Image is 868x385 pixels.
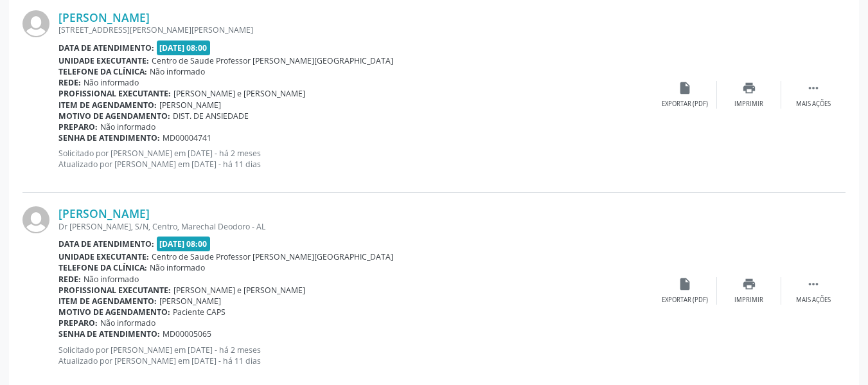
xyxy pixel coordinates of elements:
p: Solicitado por [PERSON_NAME] em [DATE] - há 2 meses Atualizado por [PERSON_NAME] em [DATE] - há 1... [58,148,653,170]
span: MD00005065 [163,328,211,339]
b: Preparo: [58,121,98,132]
a: [PERSON_NAME] [58,206,150,220]
span: Centro de Saude Professor [PERSON_NAME][GEOGRAPHIC_DATA] [152,55,393,66]
b: Item de agendamento: [58,296,157,307]
span: [PERSON_NAME] e [PERSON_NAME] [173,285,305,296]
span: Não informado [84,77,139,88]
span: Centro de Saude Professor [PERSON_NAME][GEOGRAPHIC_DATA] [152,251,393,262]
span: [PERSON_NAME] [159,296,221,307]
b: Telefone da clínica: [58,66,147,77]
i: insert_drive_file [678,81,692,95]
p: Solicitado por [PERSON_NAME] em [DATE] - há 2 meses Atualizado por [PERSON_NAME] em [DATE] - há 1... [58,345,653,366]
b: Data de atendimento: [58,238,154,249]
b: Profissional executante: [58,88,171,99]
span: [PERSON_NAME] e [PERSON_NAME] [173,88,305,99]
span: Não informado [100,318,155,328]
b: Telefone da clínica: [58,262,147,273]
b: Motivo de agendamento: [58,111,170,121]
div: Dr [PERSON_NAME], S/N, Centro, Marechal Deodoro - AL [58,221,653,232]
span: Não informado [100,121,155,132]
div: Mais ações [796,100,831,109]
b: Unidade executante: [58,55,149,66]
div: [STREET_ADDRESS][PERSON_NAME][PERSON_NAME] [58,24,653,35]
span: Não informado [150,66,205,77]
span: Não informado [84,274,139,285]
b: Senha de atendimento: [58,132,160,143]
b: Motivo de agendamento: [58,307,170,318]
b: Preparo: [58,318,98,328]
i: print [742,277,756,291]
b: Profissional executante: [58,285,171,296]
div: Imprimir [734,296,763,305]
b: Item de agendamento: [58,100,157,111]
b: Unidade executante: [58,251,149,262]
div: Exportar (PDF) [662,296,708,305]
span: [DATE] 08:00 [157,237,211,251]
div: Imprimir [734,100,763,109]
img: img [22,206,49,233]
i: print [742,81,756,95]
b: Data de atendimento: [58,42,154,53]
span: [PERSON_NAME] [159,100,221,111]
div: Mais ações [796,296,831,305]
i:  [806,277,820,291]
b: Rede: [58,274,81,285]
i: insert_drive_file [678,277,692,291]
span: Paciente CAPS [173,307,226,318]
span: MD00004741 [163,132,211,143]
a: [PERSON_NAME] [58,10,150,24]
i:  [806,81,820,95]
span: [DATE] 08:00 [157,40,211,55]
b: Rede: [58,77,81,88]
img: img [22,10,49,37]
span: Não informado [150,262,205,273]
div: Exportar (PDF) [662,100,708,109]
span: DIST. DE ANSIEDADE [173,111,249,121]
b: Senha de atendimento: [58,328,160,339]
